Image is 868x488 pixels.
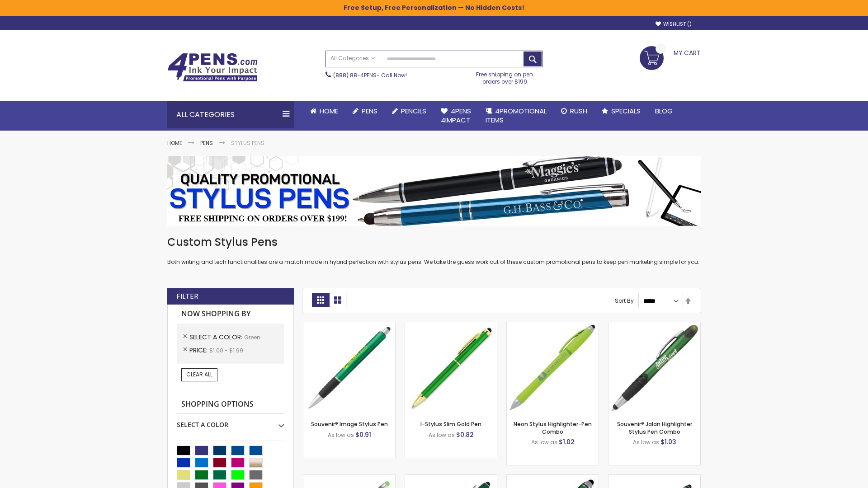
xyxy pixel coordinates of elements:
[467,67,543,85] div: Free shipping on pen orders over $199
[189,333,244,342] span: Select A Color
[320,106,338,116] span: Home
[355,430,371,439] span: $0.91
[176,291,198,301] strong: Filter
[186,371,212,378] span: Clear All
[420,420,481,428] a: I-Stylus Slim Gold Pen
[167,235,701,266] div: Both writing and tech functionalities are a match made in hybrid perfection with stylus pens. We ...
[441,106,471,125] span: 4Pens 4impact
[167,139,182,147] a: Home
[507,322,599,329] a: Neon Stylus Highlighter-Pen Combo-Green
[405,322,497,414] img: I-Stylus Slim Gold-Green
[303,101,345,121] a: Home
[656,21,692,28] a: Wishlist
[514,420,592,435] a: Neon Stylus Highlighter-Pen Combo
[434,101,478,131] a: 4Pens4impact
[611,106,641,116] span: Specials
[177,395,284,414] strong: Shopping Options
[303,322,395,329] a: Souvenir® Image Stylus Pen-Green
[345,101,385,121] a: Pens
[507,322,599,414] img: Neon Stylus Highlighter-Pen Combo-Green
[660,437,676,446] span: $1.03
[244,333,260,341] span: Green
[303,322,395,414] img: Souvenir® Image Stylus Pen-Green
[330,55,376,62] span: All Categories
[333,71,377,79] a: (888) 88-4PENS
[326,51,380,66] a: All Categories
[531,438,557,446] span: As low as
[303,474,395,482] a: Islander Softy Gel with Stylus - ColorJet Imprint-Green
[333,71,407,79] span: - Call Now!
[456,430,474,439] span: $0.82
[189,346,209,355] span: Price
[655,106,673,116] span: Blog
[507,474,599,482] a: Kyra Pen with Stylus and Flashlight-Green
[167,156,701,226] img: Stylus Pens
[181,368,217,381] a: Clear All
[570,106,587,116] span: Rush
[177,414,284,429] div: Select A Color
[429,431,455,439] span: As low as
[617,420,692,435] a: Souvenir® Jalan Highlighter Stylus Pen Combo
[594,101,648,121] a: Specials
[554,101,594,121] a: Rush
[609,322,700,414] img: Souvenir® Jalan Highlighter Stylus Pen Combo-Green
[609,322,700,329] a: Souvenir® Jalan Highlighter Stylus Pen Combo-Green
[559,437,575,446] span: $1.02
[405,474,497,482] a: Custom Soft Touch® Metal Pens with Stylus-Green
[401,106,426,116] span: Pencils
[478,101,554,131] a: 4PROMOTIONALITEMS
[167,235,701,249] h1: Custom Stylus Pens
[167,53,258,82] img: 4Pens Custom Pens and Promotional Products
[615,297,634,305] label: Sort By
[200,139,213,147] a: Pens
[385,101,434,121] a: Pencils
[167,101,294,128] div: All Categories
[405,322,497,329] a: I-Stylus Slim Gold-Green
[362,106,377,116] span: Pens
[609,474,700,482] a: Colter Stylus Twist Metal Pen-Green
[648,101,680,121] a: Blog
[312,293,329,307] strong: Grid
[209,347,243,354] span: $1.00 - $1.99
[311,420,388,428] a: Souvenir® Image Stylus Pen
[633,438,659,446] span: As low as
[177,305,284,324] strong: Now Shopping by
[328,431,354,439] span: As low as
[486,106,547,125] span: 4PROMOTIONAL ITEMS
[231,139,264,147] strong: Stylus Pens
